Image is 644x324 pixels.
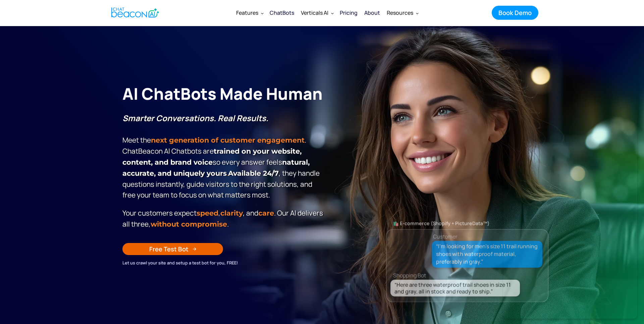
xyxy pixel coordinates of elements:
[364,8,380,17] div: About
[236,8,258,17] div: Features
[336,4,361,21] a: Pricing
[393,270,555,280] div: Shopping Bot
[361,4,383,21] a: About
[122,259,325,266] div: Let us crawl your site and setup a test bot for you, FREE!
[433,232,458,241] div: Customer
[228,169,279,177] strong: Available 24/7
[394,281,518,295] div: “Here are three waterproof trail shoes in size 11 and gray, all in stock and ready to ship.”
[220,209,243,217] span: clarity
[492,6,538,20] a: Book Demo
[122,112,268,124] strong: Smarter Conversations. Real Results.
[266,4,298,21] a: ChatBots
[498,8,532,17] div: Book Demo
[331,12,334,14] img: Dropdown
[261,12,264,14] img: Dropdown
[416,12,419,14] img: Dropdown
[270,8,294,17] div: ChatBots
[106,4,163,21] a: home
[197,209,218,217] strong: speed
[387,8,413,17] div: Resources
[149,245,189,253] div: Free Test Bot
[151,136,305,144] strong: next generation of customer engagement
[151,220,227,228] span: without compromise
[301,8,328,17] div: Verticals AI
[383,5,421,21] div: Resources
[122,243,223,255] a: Free Test Bot
[503,43,637,319] iframe: ChatBeacon Live Chat Client
[122,83,325,104] h1: AI ChatBots Made Human
[386,219,548,228] div: 🛍️ E-commerce (Shopify + PictureData™)
[193,247,197,251] img: Arrow
[122,208,325,230] p: Your customers expect , , and . Our Al delivers all three, .
[340,8,358,17] div: Pricing
[436,242,539,266] div: “I’m looking for men’s size 11 trail running shoes with waterproof material, preferably in gray.”
[122,113,325,200] p: Meet the . ChatBeacon Al Chatbots are so every answer feels , they handle questions instantly, gu...
[298,5,336,21] div: Verticals AI
[258,209,274,217] span: care
[233,5,266,21] div: Features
